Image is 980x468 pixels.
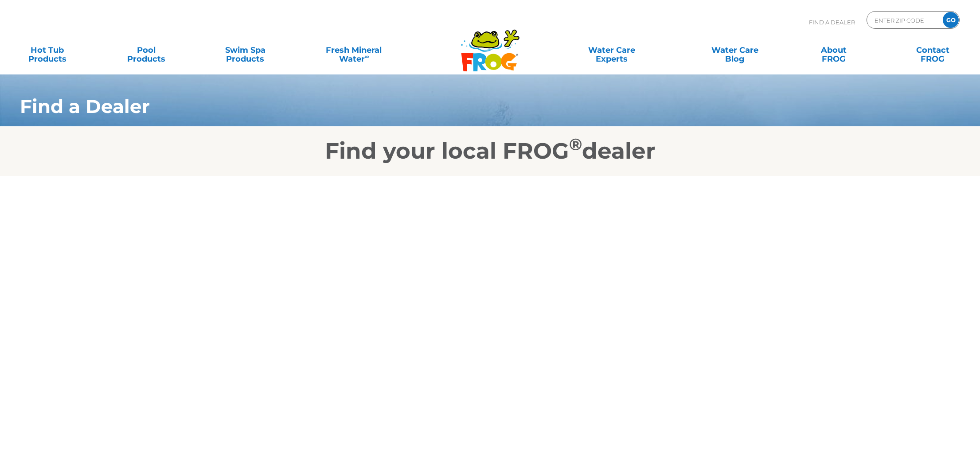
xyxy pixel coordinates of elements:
a: AboutFROG [795,41,872,59]
a: Swim SpaProducts [207,41,284,59]
a: ContactFROG [894,41,971,59]
img: Frog Products Logo [456,18,524,72]
sup: ∞ [365,53,369,60]
a: Fresh MineralWater∞ [306,41,402,59]
input: GO [943,12,959,28]
a: Water CareBlog [696,41,773,59]
sup: ® [569,134,582,154]
h2: Find your local FROG dealer [7,138,973,164]
h1: Find a Dealer [20,96,877,117]
a: Hot TubProducts [9,41,86,59]
a: Water CareExperts [549,41,674,59]
a: PoolProducts [108,41,185,59]
p: Find A Dealer [809,11,855,33]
